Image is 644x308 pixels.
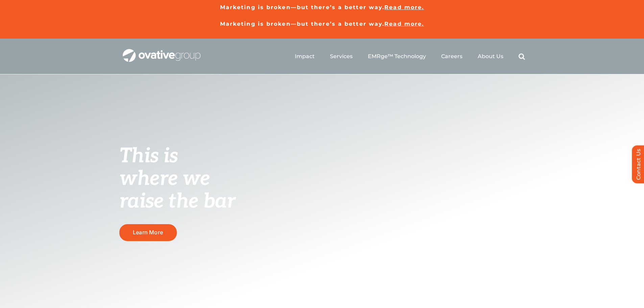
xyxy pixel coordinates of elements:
[119,224,177,241] a: Learn More
[519,53,525,60] a: Search
[295,53,315,60] a: Impact
[384,21,424,27] a: Read more.
[295,46,525,67] nav: Menu
[368,53,426,60] a: EMRge™ Technology
[330,53,353,60] a: Services
[119,144,178,168] span: This is
[384,4,424,10] a: Read more.
[441,53,462,60] a: Careers
[478,53,503,60] a: About Us
[119,167,235,214] span: where we raise the bar
[133,229,163,236] span: Learn More
[220,4,385,10] a: Marketing is broken—but there’s a better way.
[220,21,385,27] a: Marketing is broken—but there’s a better way.
[123,48,200,55] a: OG_Full_horizontal_WHT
